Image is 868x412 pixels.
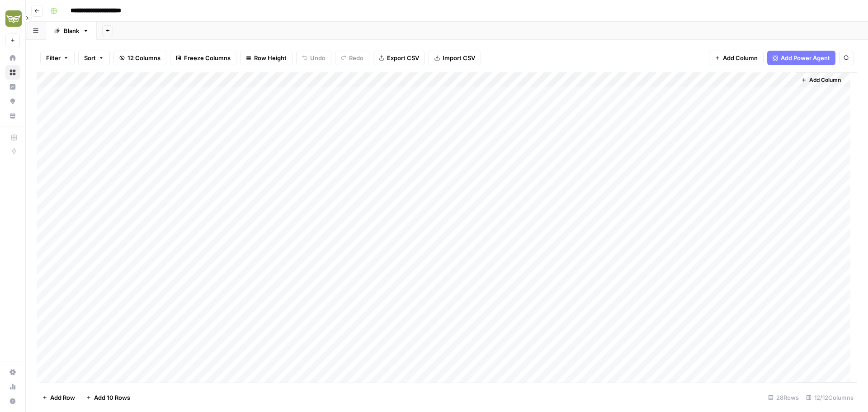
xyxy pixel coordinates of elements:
[296,51,331,65] button: Undo
[709,51,764,65] button: Add Column
[46,53,61,62] span: Filter
[5,109,20,123] a: Your Data
[723,53,758,62] span: Add Column
[5,394,20,408] button: Help + Support
[94,393,130,402] span: Add 10 Rows
[64,26,79,35] div: Blank
[84,53,96,62] span: Sort
[310,53,325,62] span: Undo
[797,74,844,86] button: Add Column
[5,65,20,80] a: Browse
[37,390,80,405] button: Add Row
[5,51,20,65] a: Home
[113,51,166,65] button: 12 Columns
[387,53,419,62] span: Export CSV
[50,393,75,402] span: Add Row
[40,51,75,65] button: Filter
[781,53,830,62] span: Add Power Agent
[5,94,20,109] a: Opportunities
[5,80,20,94] a: Insights
[5,7,20,30] button: Workspace: Evergreen Media
[5,10,22,27] img: Evergreen Media Logo
[335,51,369,65] button: Redo
[443,53,475,62] span: Import CSV
[809,76,841,84] span: Add Column
[78,51,110,65] button: Sort
[254,53,287,62] span: Row Height
[373,51,425,65] button: Export CSV
[764,390,802,405] div: 28 Rows
[170,51,236,65] button: Freeze Columns
[240,51,292,65] button: Row Height
[429,51,481,65] button: Import CSV
[5,379,20,394] a: Usage
[5,365,20,379] a: Settings
[46,22,97,40] a: Blank
[349,53,363,62] span: Redo
[80,390,136,405] button: Add 10 Rows
[184,53,231,62] span: Freeze Columns
[127,53,160,62] span: 12 Columns
[802,390,857,405] div: 12/12 Columns
[767,51,835,65] button: Add Power Agent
